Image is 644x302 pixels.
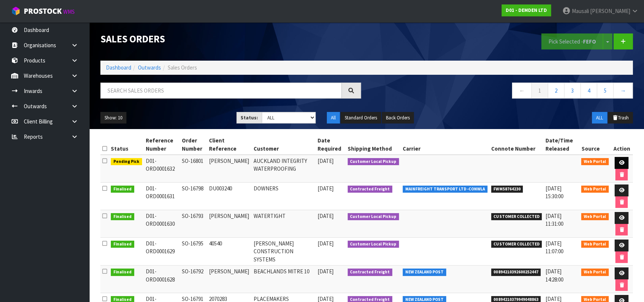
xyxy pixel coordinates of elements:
strong: FEFO [583,38,596,45]
td: SO-16795 [180,238,207,266]
td: [PERSON_NAME] [207,266,252,293]
th: Shipping Method [346,135,401,155]
span: Web Portal [581,269,609,276]
span: Web Portal [581,213,609,221]
th: Order Number [180,135,207,155]
span: Web Portal [581,186,609,193]
td: [PERSON_NAME] CONSTRUCTION SYSTEMS [252,238,315,266]
td: BEACHLANDS MITRE 10 [252,266,315,293]
button: ALL [592,112,607,124]
td: D01-ORD0001631 [144,183,180,210]
h1: Sales Orders [100,33,361,44]
td: DOWNERS [252,183,315,210]
strong: D01 - DEMDEN LTD [506,7,547,13]
a: → [613,83,633,99]
span: Finalised [111,269,134,276]
span: Customer Local Pickup [348,213,399,221]
td: 40540 [207,238,252,266]
a: 3 [564,83,581,99]
td: SO-16798 [180,183,207,210]
td: SO-16792 [180,266,207,293]
td: D01-ORD0001630 [144,210,180,238]
span: [DATE] [318,268,334,275]
a: 4 [580,83,597,99]
th: Reference Number [144,135,180,155]
a: Outwards [138,64,161,71]
td: SO-16793 [180,210,207,238]
td: SO-16801 [180,155,207,183]
input: Search sales orders [100,83,342,99]
td: WATERTIGHT [252,210,315,238]
span: CUSTOMER COLLECTED [491,241,542,248]
span: Finalised [111,213,134,221]
span: Finalised [111,241,134,248]
th: Status [109,135,144,155]
span: ProStock [24,6,62,16]
th: Client Reference [207,135,252,155]
button: Trash [608,112,633,124]
button: Show: 10 [100,112,126,124]
span: Customer Local Pickup [348,158,399,166]
span: 00894210392600252447 [491,269,541,276]
img: cube-alt.png [11,6,20,16]
th: Action [611,135,633,155]
span: [DATE] [318,185,334,192]
button: Back Orders [382,112,414,124]
a: ← [512,83,532,99]
strong: Status: [241,115,258,121]
span: CUSTOMER COLLECTED [491,213,542,221]
span: Web Portal [581,158,609,166]
th: Customer [252,135,315,155]
a: 1 [531,83,548,99]
span: Contracted Freight [348,186,393,193]
a: D01 - DEMDEN LTD [502,4,551,16]
td: D01-ORD0001628 [144,266,180,293]
td: D01-ORD0001629 [144,238,180,266]
a: 2 [548,83,564,99]
span: [DATE] [318,157,334,164]
span: [DATE] [318,212,334,219]
span: [DATE] [318,240,334,247]
th: Date Required [316,135,346,155]
td: D01-ORD0001632 [144,155,180,183]
span: Web Portal [581,241,609,248]
span: [DATE] 11:31:00 [545,212,563,227]
span: MAINFREIGHT TRANSPORT LTD -CONWLA [403,186,487,193]
th: Date/Time Released [544,135,579,155]
button: Pick Selected -FEFO [541,33,603,49]
span: Mausali [572,7,589,15]
span: Finalised [111,186,134,193]
span: Customer Local Pickup [348,241,399,248]
nav: Page navigation [372,83,633,101]
td: DU003240 [207,183,252,210]
small: WMS [63,8,75,15]
span: [DATE] 15:30:00 [545,185,563,200]
span: NEW ZEALAND POST [403,269,446,276]
a: Dashboard [106,64,131,71]
td: [PERSON_NAME] [207,155,252,183]
span: [DATE] 14:28:00 [545,268,563,283]
span: [DATE] 11:07:00 [545,240,563,255]
a: 5 [597,83,614,99]
span: FWM58764230 [491,186,523,193]
td: [PERSON_NAME] [207,210,252,238]
th: Source [579,135,611,155]
button: All [327,112,340,124]
th: Connote Number [489,135,544,155]
span: Pending Pick [111,158,142,166]
span: Contracted Freight [348,269,393,276]
td: AUCKLAND INTEGRITY WATERPROOFING [252,155,315,183]
th: Carrier [401,135,489,155]
span: Sales Orders [168,64,197,71]
span: [PERSON_NAME] [590,7,630,15]
button: Standard Orders [341,112,381,124]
